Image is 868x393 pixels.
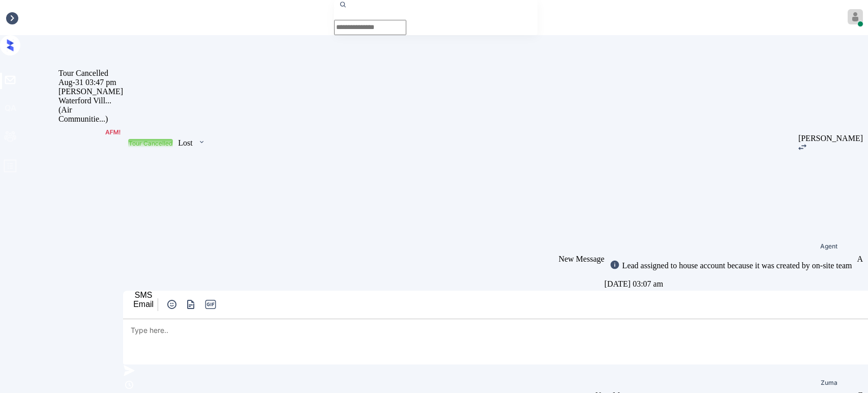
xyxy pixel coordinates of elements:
[185,298,197,311] img: icon-zuma
[58,69,123,78] div: Tour Cancelled
[133,291,154,300] div: SMS
[198,137,205,147] img: icon-zuma
[5,13,24,22] div: Inbox
[58,78,123,87] div: Aug-31 03:47 pm
[857,255,863,264] div: A
[605,277,857,291] div: [DATE] 03:07 am
[123,364,135,377] img: icon-zuma
[848,9,863,24] img: avatar
[166,298,178,311] img: icon-zuma
[105,129,121,136] div: AFM not sent
[558,255,604,263] span: New Message
[105,130,121,135] img: AFM not sent
[123,379,135,391] img: icon-zuma
[178,138,192,148] div: Lost
[58,96,123,124] div: Waterford Vill... (Air Communitie...)
[620,261,852,270] div: Lead assigned to house account because it was created by on-site team
[798,134,863,143] div: [PERSON_NAME]
[133,300,154,309] div: Email
[3,159,17,177] span: profile
[610,260,620,270] img: icon-zuma
[129,139,172,147] div: Tour Cancelled
[798,144,806,150] img: icon-zuma
[58,87,123,96] div: [PERSON_NAME]
[820,243,837,249] div: Agent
